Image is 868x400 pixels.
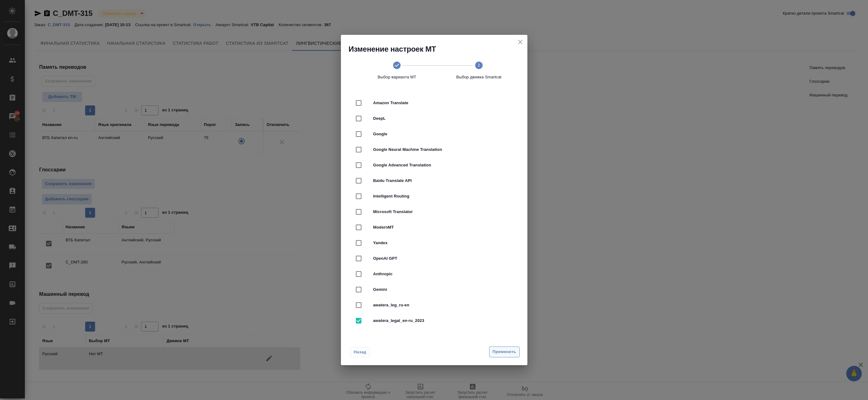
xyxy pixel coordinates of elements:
[373,224,512,230] span: ModernMT
[489,347,520,357] button: Применить
[351,126,517,142] div: Google
[351,282,517,297] div: Gemini
[359,74,436,80] span: Выбор варианта МТ
[351,173,517,188] div: Baidu Translate API
[351,142,517,157] div: Google Neural Machine Translation
[351,204,517,220] div: Microsoft Translator
[351,297,517,313] div: awatera_leg_ru-en
[373,193,512,199] span: Intelligent Routing
[440,74,517,80] span: Выбор движка Smartcat
[373,209,512,215] span: Microsoft Translator
[373,271,512,277] span: Anthropic
[354,349,367,355] span: Назад
[373,240,512,246] span: Yandex
[351,95,517,111] div: Amazon Translate
[373,286,512,293] span: Gemini
[373,115,512,122] span: DeepL
[351,188,517,204] div: Intelligent Routing
[516,37,525,47] button: close
[373,318,512,324] span: awatera_legal_en-ru_2023
[351,251,517,266] div: OpenAI GPT
[351,266,517,282] div: Anthropic
[373,131,512,137] span: Google
[373,302,512,308] span: awatera_leg_ru-en
[350,347,370,357] button: Назад
[351,157,517,173] div: Google Advanced Translation
[373,162,512,168] span: Google Advanced Translation
[478,63,480,67] text: 2
[351,111,517,126] div: DeepL
[493,348,516,356] span: Применить
[349,44,527,54] h2: Изменение настроек МТ
[373,100,512,106] span: Amazon Translate
[373,178,512,184] span: Baidu Translate API
[373,255,512,262] span: OpenAI GPT
[351,235,517,251] div: Yandex
[351,220,517,235] div: ModernMT
[373,147,512,153] span: Google Neural Machine Translation
[351,313,517,328] div: awatera_legal_en-ru_2023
